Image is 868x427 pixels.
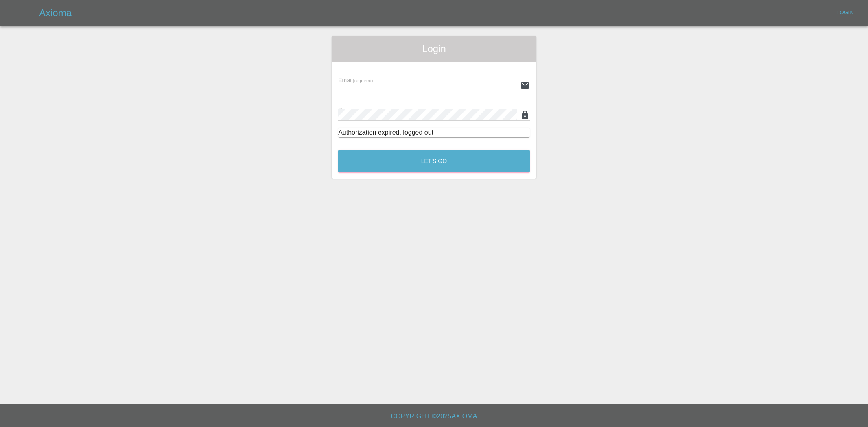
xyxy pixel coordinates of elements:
[364,108,384,113] small: (required)
[832,7,858,19] a: Login
[338,77,373,83] span: Email
[7,411,861,422] h6: Copyright © 2025 Axioma
[338,42,530,55] span: Login
[338,150,530,172] button: Let's Go
[353,78,373,83] small: (required)
[39,7,72,20] h5: Axioma
[338,128,530,137] div: Authorization expired, logged out
[338,107,384,113] span: Password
